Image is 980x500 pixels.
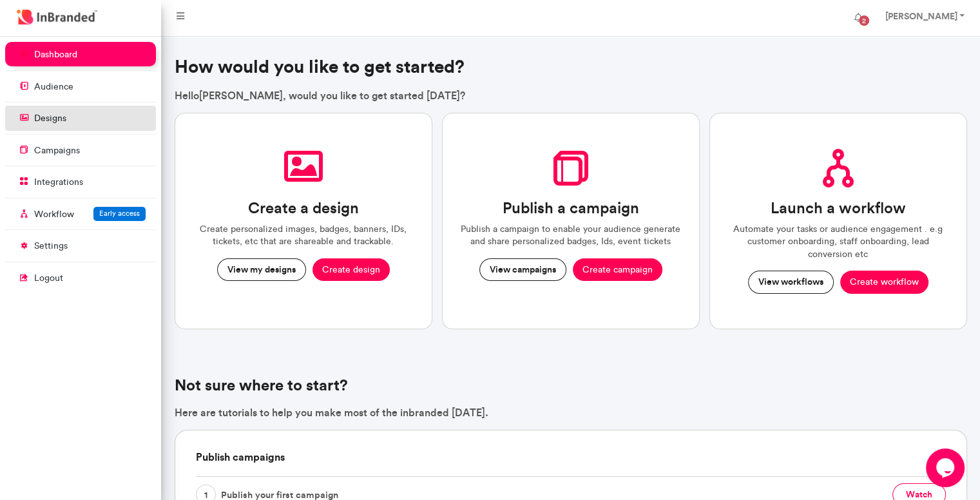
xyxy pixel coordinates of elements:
[5,138,156,162] a: campaigns
[5,106,156,130] a: designs
[34,208,74,221] p: Workflow
[5,169,156,194] a: integrations
[872,5,975,31] a: [PERSON_NAME]
[5,42,156,66] a: dashboard
[14,6,101,28] img: InBranded Logo
[573,258,662,282] button: Create campaign
[34,112,66,125] p: designs
[191,223,416,248] p: Create personalized images, badges, banners, IDs, tickets, etc that are shareable and trackable.
[175,88,967,102] p: Hello [PERSON_NAME] , would you like to get started [DATE]?
[5,233,156,258] a: settings
[175,56,967,78] h3: How would you like to get started?
[859,15,869,26] span: 2
[217,258,306,282] button: View my designs
[196,430,946,476] h6: Publish campaigns
[5,202,156,226] a: WorkflowEarly access
[34,240,68,253] p: settings
[34,176,83,189] p: integrations
[99,209,140,218] span: Early access
[175,376,967,395] h4: Not sure where to start?
[5,74,156,99] a: audience
[34,272,63,285] p: logout
[843,5,872,31] button: 2
[926,448,967,487] iframe: chat widget
[479,258,566,282] button: View campaigns
[748,271,834,294] button: View workflows
[725,223,951,261] p: Automate your tasks or audience engagement . e.g customer onboarding, staff onboarding, lead conv...
[885,10,957,22] strong: [PERSON_NAME]
[34,81,73,93] p: audience
[458,223,684,248] p: Publish a campaign to enable your audience generate and share personalized badges, Ids, event tic...
[503,199,639,218] h3: Publish a campaign
[771,199,906,218] h3: Launch a workflow
[34,144,80,157] p: campaigns
[248,199,359,218] h3: Create a design
[34,48,77,61] p: dashboard
[175,405,967,419] p: Here are tutorials to help you make most of the inbranded [DATE].
[840,271,928,294] button: Create workflow
[312,258,390,282] button: Create design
